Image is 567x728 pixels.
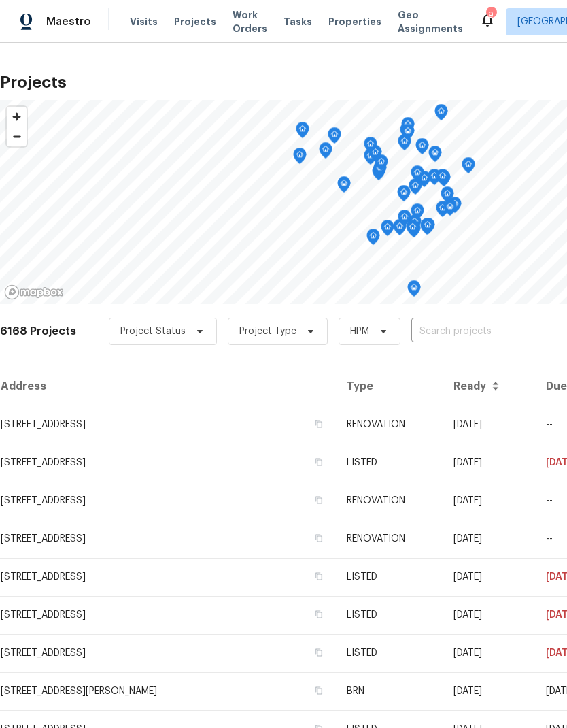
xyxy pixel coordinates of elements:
td: LISTED [336,444,443,482]
div: Map marker [428,169,441,190]
td: [DATE] [443,444,535,482]
div: Map marker [421,218,434,239]
span: Properties [328,15,381,29]
button: Copy Address [313,570,325,582]
div: Map marker [436,169,449,190]
div: Map marker [366,229,380,250]
span: Geo Assignments [398,8,463,35]
div: Map marker [411,203,424,225]
input: Search projects [411,321,567,342]
td: RENOVATION [336,482,443,520]
div: Map marker [398,210,411,231]
div: Map marker [411,165,424,186]
button: Copy Address [313,684,325,697]
div: Map marker [328,127,341,148]
span: Zoom out [7,127,27,146]
div: Map marker [372,164,385,185]
button: Copy Address [313,608,325,621]
div: 9 [486,8,496,22]
td: BRN [336,672,443,710]
div: Map marker [296,122,309,143]
button: Copy Address [313,418,325,430]
div: Map marker [397,185,411,206]
button: Zoom out [7,127,27,146]
div: Map marker [441,186,454,208]
td: [DATE] [443,558,535,596]
button: Zoom in [7,107,27,127]
div: Map marker [319,142,332,163]
div: Map marker [393,219,407,240]
div: Map marker [398,134,411,155]
div: Map marker [293,148,307,169]
td: [DATE] [443,634,535,672]
span: Maestro [46,15,91,29]
div: Map marker [364,137,377,158]
div: Map marker [364,148,377,169]
td: [DATE] [443,482,535,520]
div: Map marker [417,171,431,192]
div: Map marker [409,178,422,199]
button: Copy Address [313,456,325,468]
div: Map marker [400,122,413,144]
span: Projects [174,15,216,29]
div: Map marker [381,220,394,241]
span: Work Orders [233,8,267,35]
div: Map marker [462,157,475,178]
td: [DATE] [443,596,535,634]
button: Copy Address [313,532,325,544]
div: Map marker [434,104,448,125]
div: Map marker [337,176,351,197]
span: Project Status [120,325,186,338]
div: Map marker [415,138,429,159]
td: LISTED [336,596,443,634]
div: Map marker [401,117,415,138]
td: [DATE] [443,406,535,444]
th: Ready [443,367,535,406]
div: Map marker [436,201,449,222]
div: Map marker [373,161,387,182]
div: Map marker [401,124,415,145]
a: Mapbox homepage [4,284,64,300]
button: Copy Address [313,646,325,659]
th: Type [336,367,443,406]
span: Visits [130,15,158,29]
td: RENOVATION [336,406,443,444]
td: LISTED [336,634,443,672]
div: Map marker [448,197,462,218]
div: Map marker [375,154,388,176]
span: HPM [350,325,369,338]
div: Map marker [407,280,421,301]
div: Map marker [443,199,457,220]
td: [DATE] [443,672,535,710]
button: Copy Address [313,494,325,506]
span: Tasks [283,17,312,27]
td: [DATE] [443,520,535,558]
div: Map marker [428,146,442,167]
td: RENOVATION [336,520,443,558]
span: Project Type [239,325,296,338]
td: LISTED [336,558,443,596]
div: Map marker [406,220,419,241]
